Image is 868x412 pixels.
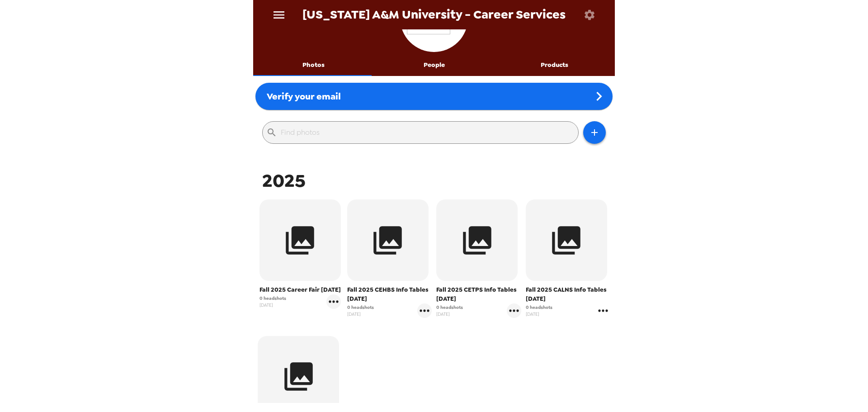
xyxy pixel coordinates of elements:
[494,54,615,76] button: Products
[347,311,374,317] span: [DATE]
[259,295,286,302] span: 0 headshots
[259,302,286,308] span: [DATE]
[374,54,495,76] button: People
[596,303,610,318] button: gallery menu
[302,9,566,21] span: [US_STATE] A&M University - Career Services
[436,304,463,311] span: 0 headshots
[347,285,432,303] span: Fall 2025 CEHBS Info Tables [DATE]
[436,285,521,303] span: Fall 2025 CETPS Info Tables [DATE]
[507,303,521,318] button: gallery menu
[347,304,374,311] span: 0 headshots
[253,54,374,76] button: Photos
[326,294,341,309] button: gallery menu
[259,285,341,294] span: Fall 2025 Career Fair [DATE]
[436,311,463,317] span: [DATE]
[267,90,341,102] span: Verify your email
[526,285,611,303] span: Fall 2025 CALNS Info Tables [DATE]
[262,169,306,193] span: 2025
[526,311,552,317] span: [DATE]
[417,303,432,318] button: gallery menu
[526,304,552,311] span: 0 headshots
[281,125,575,140] input: Find photos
